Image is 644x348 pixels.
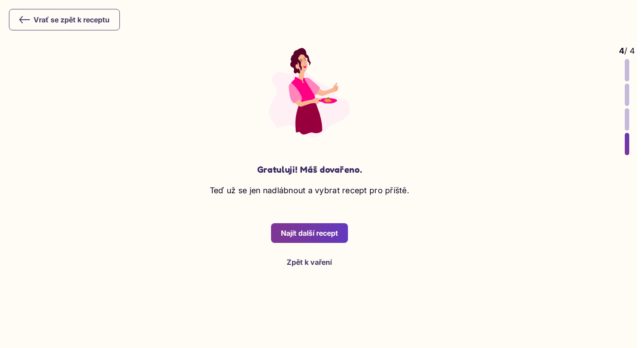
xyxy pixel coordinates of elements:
[9,9,120,30] button: Vrať se zpět k receptu
[281,228,338,238] div: Najít další recept
[19,14,110,25] div: Vrať se zpět k receptu
[619,46,624,55] span: 4
[277,252,342,272] button: Zpět k vaření
[257,164,362,175] h2: Gratuluji! Máš dovařeno.
[287,257,332,267] div: Zpět k vaření
[619,45,635,57] p: / 4
[271,223,348,243] button: Najít další recept
[210,184,409,196] p: Teď už se jen nadlábnout a vybrat recept pro příště.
